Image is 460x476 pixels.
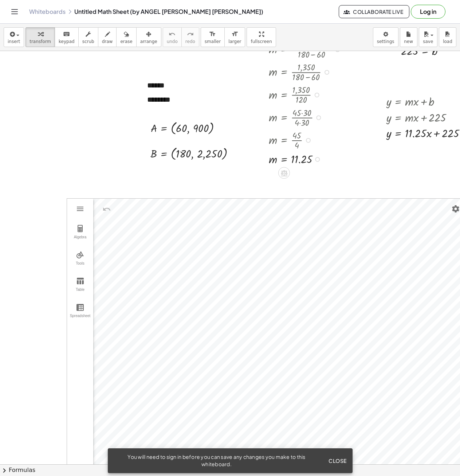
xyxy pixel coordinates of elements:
[55,27,79,47] button: keyboardkeypad
[114,453,320,468] div: You will need to sign in before you can save any changes you make to this whiteboard.
[187,30,194,39] i: redo
[443,39,452,44] span: load
[228,39,241,44] span: larger
[411,5,445,19] button: Log in
[404,39,413,44] span: new
[205,39,221,44] span: smaller
[181,27,199,47] button: redoredo
[25,27,55,47] button: transform
[377,39,394,44] span: settings
[209,30,216,39] i: format_size
[63,30,70,39] i: keyboard
[169,30,176,39] i: undo
[68,288,92,298] div: Table
[82,39,94,44] span: scrub
[98,27,117,47] button: draw
[59,39,75,44] span: keypad
[102,39,113,44] span: draw
[116,27,136,47] button: erase
[167,39,178,44] span: undo
[163,27,182,47] button: undoundo
[185,39,195,44] span: redo
[400,27,417,47] button: new
[329,457,347,464] span: Close
[68,314,92,324] div: Spreadsheet
[373,27,398,47] button: settings
[339,5,409,18] button: Collaborate Live
[78,27,98,47] button: scrub
[231,30,238,39] i: format_size
[68,235,92,245] div: Algebra
[8,39,20,44] span: insert
[136,27,161,47] button: arrange
[419,27,437,47] button: save
[76,204,84,213] img: Main Menu
[120,39,132,44] span: erase
[201,27,225,47] button: format_sizesmaller
[423,39,433,44] span: save
[29,8,66,15] a: Whiteboards
[224,27,245,47] button: format_sizelarger
[30,39,51,44] span: transform
[251,39,272,44] span: fullscreen
[345,8,403,15] span: Collaborate Live
[439,27,456,47] button: load
[68,261,92,272] div: Tools
[9,6,20,17] button: Toggle navigation
[247,27,276,47] button: fullscreen
[140,39,157,44] span: arrange
[278,167,290,179] div: Apply the same math to both sides of the equation
[4,27,24,47] button: insert
[100,203,113,216] button: Undo
[326,454,350,467] button: Close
